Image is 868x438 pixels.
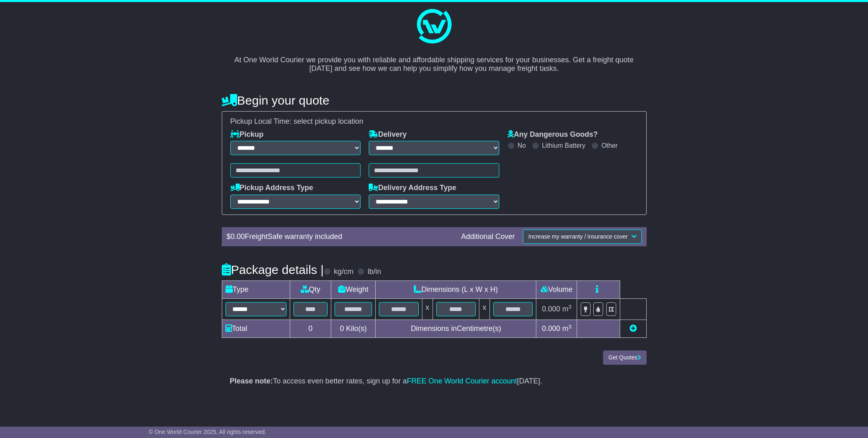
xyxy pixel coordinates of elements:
span: Increase my warranty / insurance cover [528,233,627,240]
span: m [562,305,572,313]
p: At One World Courier we provide you with reliable and affordable shipping services for your busin... [230,47,638,73]
div: $ FreightSafe warranty included [223,232,457,241]
label: No [518,142,526,149]
label: Delivery [369,130,407,139]
td: Dimensions (L x W x H) [376,281,536,299]
sup: 3 [568,324,572,330]
label: Any Dangerous Goods? [507,130,598,139]
img: One World Courier Logo - great freight rates [413,6,454,47]
h4: Begin your quote [222,94,647,107]
strong: Please note: [230,377,273,385]
span: © One World Courier 2025. All rights reserved. [149,429,267,435]
td: Weight [331,281,376,299]
label: lb/in [367,267,381,276]
label: Lithium Battery [542,142,586,149]
td: Kilo(s) [331,320,376,338]
h4: Package details | [222,263,324,276]
span: 0 [340,324,344,333]
span: select pickup location [294,117,363,125]
label: Other [601,142,618,149]
td: Total [222,320,290,338]
span: 0.000 [542,324,560,333]
sup: 3 [568,304,572,310]
td: Dimensions in Centimetre(s) [376,320,536,338]
label: Delivery Address Type [369,184,456,193]
td: Type [222,281,290,299]
label: Pickup Address Type [230,184,313,193]
div: Pickup Local Time: [226,117,642,126]
span: 0.000 [542,305,560,313]
div: Additional Cover [457,232,519,241]
a: Add new item [630,324,637,333]
button: Get Quotes [603,350,647,365]
p: To access even better rates, sign up for a [DATE]. [230,377,638,386]
label: Pickup [230,130,264,139]
button: Increase my warranty / insurance cover [523,230,641,244]
a: FREE One World Courier account [407,377,517,385]
td: Volume [536,281,577,299]
td: 0 [290,320,331,338]
td: Qty [290,281,331,299]
td: x [479,299,490,320]
label: kg/cm [334,267,353,276]
span: m [562,324,572,333]
span: 0.00 [231,232,245,241]
td: x [422,299,433,320]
